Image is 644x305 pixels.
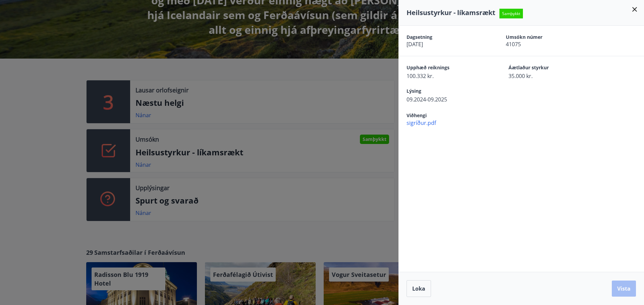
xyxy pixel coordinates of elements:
[407,8,495,17] span: Heilsustyrkur - líkamsrækt
[407,34,482,41] span: Dagsetning
[499,9,523,18] span: Samþykkt
[407,119,644,127] span: sigríður.pdf
[407,88,485,96] span: Lýsing
[412,285,425,292] span: Loka
[407,280,431,297] button: Loka
[407,72,485,80] span: 100.332 kr.
[407,41,482,48] span: [DATE]
[508,72,587,80] span: 35.000 kr.
[508,64,587,72] span: Áætlaður styrkur
[407,112,427,119] span: Viðhengi
[407,96,485,103] span: 09.2024-09.2025
[407,64,485,72] span: Upphæð reiknings
[506,34,582,41] span: Umsókn númer
[506,41,582,48] span: 41075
